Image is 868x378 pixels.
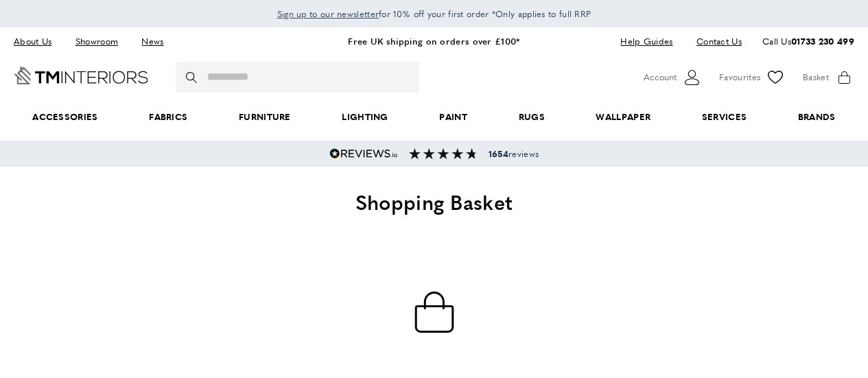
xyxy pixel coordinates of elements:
[186,62,200,93] button: Search
[610,32,683,51] a: Help Guides
[719,70,760,84] span: Favourites
[791,34,854,47] a: 01733 230 499
[277,8,379,20] span: Sign up to our newsletter
[644,67,702,88] button: Customer Account
[316,96,414,138] a: Lighting
[414,96,493,138] a: Paint
[355,187,513,216] span: Shopping Basket
[489,147,508,160] strong: 1654
[348,34,519,47] a: Free UK shipping on orders over £100*
[124,96,213,138] a: Fabrics
[719,67,786,88] a: Favourites
[329,148,398,159] img: Reviews.io 5 stars
[489,148,539,159] span: reviews
[213,96,316,138] a: Furniture
[570,96,676,138] a: Wallpaper
[14,67,148,84] a: Go to Home page
[14,32,62,51] a: About Us
[409,148,478,159] img: Reviews section
[277,8,591,20] span: for 10% off your first order *Only applies to full RRP
[762,34,854,49] p: Call Us
[7,96,124,138] span: Accessories
[65,32,128,51] a: Showroom
[131,32,174,51] a: News
[493,96,570,138] a: Rugs
[277,7,379,21] a: Sign up to our newsletter
[677,96,773,138] a: Services
[644,70,677,84] span: Account
[773,96,861,138] a: Brands
[686,32,742,51] a: Contact Us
